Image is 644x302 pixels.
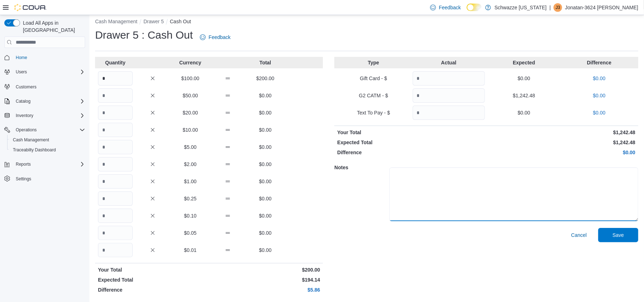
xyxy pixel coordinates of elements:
[248,109,283,116] p: $0.00
[568,228,590,242] button: Cancel
[13,175,34,183] a: Settings
[488,139,635,146] p: $1,242.48
[16,84,36,90] span: Customers
[98,157,133,171] input: Quantity
[98,88,133,103] input: Quantity
[173,109,208,116] p: $20.00
[613,232,624,239] span: Save
[173,195,208,202] p: $0.25
[334,160,388,175] h5: Notes
[13,174,85,183] span: Settings
[98,286,208,293] p: Difference
[337,139,485,146] p: Expected Total
[556,3,560,12] span: J3
[495,3,547,12] p: Schwazze [US_STATE]
[173,247,208,254] p: $0.01
[13,82,85,91] span: Customers
[1,174,88,184] button: Settings
[488,149,635,156] p: $0.00
[20,19,85,34] span: Load All Apps in [GEOGRAPHIC_DATA]
[13,147,56,153] span: Traceabilty Dashboard
[13,111,36,120] button: Inventory
[13,68,30,76] button: Users
[248,92,283,99] p: $0.00
[211,286,320,293] p: $5.86
[1,111,88,121] button: Inventory
[488,59,560,66] p: Expected
[248,229,283,237] p: $0.00
[173,126,208,133] p: $10.00
[4,49,85,203] nav: Complex example
[98,71,133,86] input: Quantity
[173,143,208,151] p: $5.00
[10,146,59,154] a: Traceabilty Dashboard
[248,59,283,66] p: Total
[173,59,208,66] p: Currency
[337,109,409,116] p: Text To Pay - $
[13,97,33,106] button: Catalog
[98,59,133,66] p: Quantity
[10,146,85,154] span: Traceabilty Dashboard
[248,161,283,168] p: $0.00
[13,111,85,120] span: Inventory
[13,53,30,62] a: Home
[13,126,40,134] button: Operations
[173,229,208,237] p: $0.05
[1,96,88,106] button: Catalog
[16,176,31,182] span: Settings
[563,92,635,99] p: $0.00
[173,92,208,99] p: $50.00
[413,59,485,66] p: Actual
[16,113,33,118] span: Inventory
[98,226,133,240] input: Quantity
[439,4,461,11] span: Feedback
[13,137,49,143] span: Cash Management
[563,109,635,116] p: $0.00
[550,3,551,12] p: |
[208,34,230,41] span: Feedback
[13,53,85,62] span: Home
[95,19,137,24] button: Cash Management
[173,75,208,82] p: $100.00
[488,109,560,116] p: $0.00
[565,3,638,12] p: Jonatan-3624 [PERSON_NAME]
[413,71,485,86] input: Quantity
[7,145,88,155] button: Traceabilty Dashboard
[13,160,34,169] button: Reports
[1,52,88,63] button: Home
[248,247,283,254] p: $0.00
[337,149,485,156] p: Difference
[95,28,193,42] h1: Drawer 5 : Cash Out
[16,127,37,133] span: Operations
[13,97,85,106] span: Catalog
[467,4,482,11] input: Dark Mode
[98,266,208,273] p: Your Total
[488,92,560,99] p: $1,242.48
[427,0,463,15] a: Feedback
[337,92,409,99] p: G2 CATM - $
[488,75,560,82] p: $0.00
[563,75,635,82] p: $0.00
[598,228,638,242] button: Save
[98,243,133,257] input: Quantity
[248,178,283,185] p: $0.00
[16,69,27,75] span: Users
[98,123,133,137] input: Quantity
[211,266,320,273] p: $200.00
[248,126,283,133] p: $0.00
[488,129,635,136] p: $1,242.48
[248,195,283,202] p: $0.00
[197,30,233,44] a: Feedback
[173,178,208,185] p: $1.00
[13,83,39,91] a: Customers
[563,59,635,66] p: Difference
[248,143,283,151] p: $0.00
[1,81,88,92] button: Customers
[413,88,485,103] input: Quantity
[173,161,208,168] p: $2.00
[98,276,208,283] p: Expected Total
[7,135,88,145] button: Cash Management
[95,18,638,26] nav: An example of EuiBreadcrumbs
[98,191,133,206] input: Quantity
